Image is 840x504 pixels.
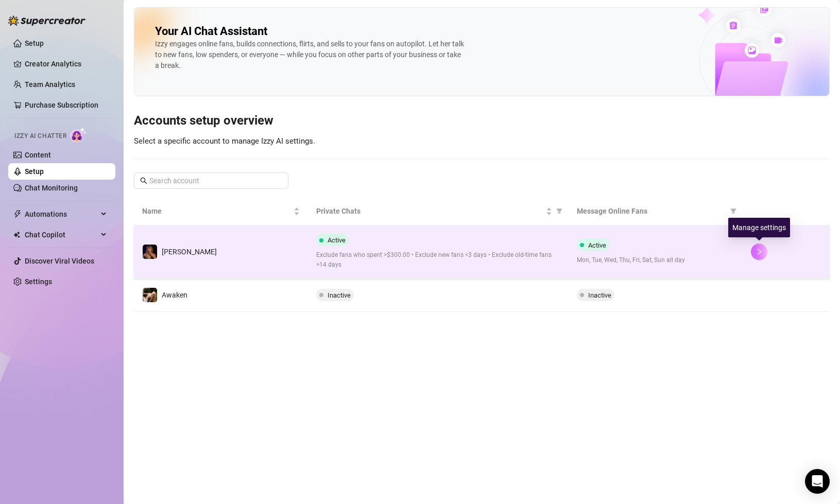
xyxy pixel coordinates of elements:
[162,248,217,256] span: [PERSON_NAME]
[142,205,292,217] span: Name
[577,205,726,217] span: Message Online Fans
[328,291,351,299] span: Inactive
[316,250,561,270] span: Exclude fans who spent >$300.00 • Exclude new fans <3 days • Exclude old-time fans >14 days
[25,206,98,222] span: Automations
[162,291,187,299] span: Awaken
[143,245,157,259] img: Heather
[728,218,790,237] div: Manage settings
[13,231,20,238] img: Chat Copilot
[328,236,346,244] span: Active
[25,167,44,176] a: Setup
[728,203,739,219] span: filter
[25,277,52,286] a: Settings
[14,131,66,141] span: Izzy AI Chatter
[25,184,78,192] a: Chat Monitoring
[751,244,767,260] button: right
[155,39,464,71] div: Izzy engages online fans, builds connections, flirts, and sells to your fans on autopilot. Let he...
[588,291,611,299] span: Inactive
[155,24,267,39] h2: Your AI Chat Assistant
[308,197,569,225] th: Private Chats
[143,288,157,302] img: Awaken
[316,205,544,217] span: Private Chats
[140,177,147,184] span: search
[134,113,830,129] h3: Accounts setup overview
[756,248,763,255] span: right
[25,227,98,243] span: Chat Copilot
[25,257,94,265] a: Discover Viral Videos
[25,56,107,72] a: Creator Analytics
[730,208,736,214] span: filter
[25,151,51,159] a: Content
[25,39,44,47] a: Setup
[554,203,564,219] span: filter
[577,255,734,265] span: Mon, Tue, Wed, Thu, Fri, Sat, Sun all day
[25,101,98,109] a: Purchase Subscription
[556,208,562,214] span: filter
[25,80,75,89] a: Team Analytics
[588,241,606,249] span: Active
[71,127,87,142] img: AI Chatter
[149,175,274,186] input: Search account
[805,469,830,494] div: Open Intercom Messenger
[13,210,22,218] span: thunderbolt
[8,15,85,26] img: logo-BBDzfeDw.svg
[134,136,315,146] span: Select a specific account to manage Izzy AI settings.
[134,197,308,225] th: Name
